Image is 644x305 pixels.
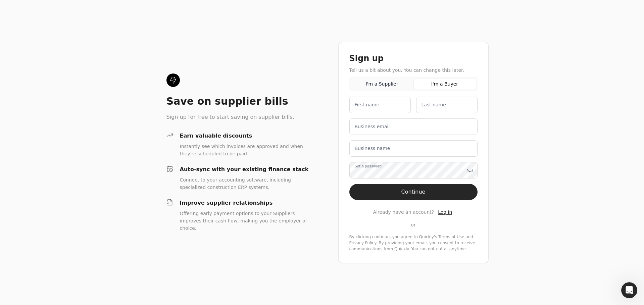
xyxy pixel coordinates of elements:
div: Connect to your accounting software, including specialized construction ERP systems. [180,176,317,191]
a: privacy-policy [349,241,376,245]
iframe: Intercom live chat [621,282,637,298]
a: Log in [438,209,452,216]
div: Sign up [349,53,478,64]
button: Log in [437,208,453,216]
a: terms-of-service [438,235,464,239]
button: I'm a Supplier [351,78,413,90]
label: Last name [422,101,446,108]
div: Save on supplier bills [166,95,317,108]
button: I'm a Buyer [413,78,476,90]
label: Set a password [355,164,382,169]
span: or [411,221,415,228]
label: First name [355,101,380,108]
span: Log in [438,209,452,215]
div: Sign up for free to start saving on supplier bills. [166,113,317,121]
label: Business email [355,123,390,130]
label: Business name [355,145,390,152]
div: Offering early payment options to your Suppliers improves their cash flow, making you the employe... [180,210,317,232]
span: Already have an account? [373,209,434,216]
div: By clicking continue, you agree to Quickly's and . By providing your email, you consent to receiv... [349,234,478,252]
div: Tell us a bit about you. You can change this later. [349,66,478,74]
div: Improve supplier relationships [180,199,317,207]
div: Earn valuable discounts [180,132,317,140]
div: Instantly see which invoices are approved and when they're scheduled to be paid. [180,143,317,157]
div: Auto-sync with your existing finance stack [180,165,317,173]
button: Continue [349,184,478,200]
